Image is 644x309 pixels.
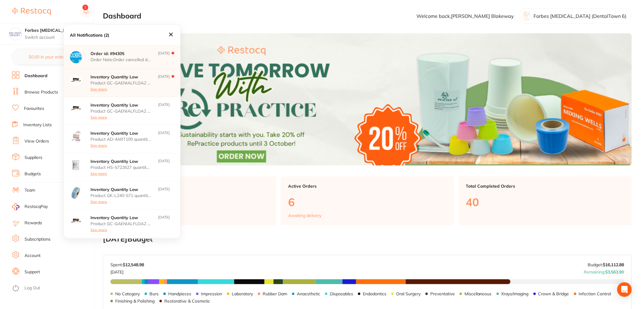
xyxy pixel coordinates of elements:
[110,184,269,189] p: Total Spend (Monthly)
[25,236,51,242] a: Subscriptions
[606,269,624,275] strong: $3,563.90
[90,159,151,164] p: Inventory Quantity Low
[70,215,82,227] img: supplier Logo
[23,122,52,128] a: Inventory Lists
[232,291,253,296] p: Laboratory
[25,269,40,275] a: Support
[103,176,276,225] a: Total Spend (Monthly)$12,548.98spend inSept
[90,143,107,148] button: See more
[25,285,40,291] a: Log Out
[396,291,421,296] p: Oral Surgery
[158,51,170,63] p: [DATE]
[579,291,611,296] p: Infection Control
[24,106,44,112] a: Favourites
[158,215,170,232] p: [DATE]
[281,176,454,225] a: Active Orders6Awaiting delivery
[263,291,287,296] p: Rubber Dam
[70,51,82,63] img: supplier Logo
[90,215,151,220] p: Inventory Quantity Low
[25,155,42,161] a: Suppliers
[9,28,21,40] img: Forbes Dental Surgery (DentalTown 6)
[288,184,447,189] p: Active Orders
[617,282,632,297] div: Open Intercom Messenger
[330,291,353,296] p: Disposables
[149,291,159,296] p: Burs
[417,13,514,19] p: Welcome back, [PERSON_NAME] Blakeway
[12,203,19,210] img: RestocqPay
[25,35,86,41] p: Switch account
[158,131,170,148] p: [DATE]
[288,213,321,218] p: Awaiting delivery
[25,220,42,226] a: Rewards
[115,291,140,296] p: No Category
[158,187,170,204] p: [DATE]
[25,89,58,95] a: Browse Products
[90,137,151,142] p: Product AD-4ART100 quantity on hand has fallen below its minimum inventory threshold.
[12,5,51,18] a: Restocq Logo
[168,291,191,296] p: Handpieces
[288,196,447,208] p: 6
[297,291,320,296] p: Anaesthetic
[90,221,151,226] p: Product GC-GAENIALFLOA2 quantity on hand has fallen below its minimum inventory threshold.
[25,253,41,259] a: Account
[538,291,569,296] p: Crown & Bridge
[70,103,82,115] img: supplier Logo
[90,81,151,85] p: Product GC-GAENIALFLOA2 quantity on hand has fallen below its minimum inventory threshold.
[588,262,624,267] p: Budget:
[201,291,222,296] p: Impression
[90,103,151,107] p: Inventory Quantity Low
[466,196,625,208] p: 40
[115,299,155,304] p: Finishing & Polishing
[90,87,107,91] button: See more
[90,51,151,56] p: Order id: # 94305
[90,193,151,198] p: Product GK-L240-571 quantity on hand has fallen below its minimum inventory threshold.
[70,187,82,199] img: supplier Logo
[158,103,170,120] p: [DATE]
[70,159,82,171] img: supplier Logo
[90,115,107,120] button: See more
[70,33,109,38] p: All Notifications (2)
[90,57,151,62] p: Order Note: Order cancelled due to update
[25,73,48,79] a: Dashboard
[90,109,151,113] p: Product GC-GAENIALFLOA2 quantity on hand has fallen below its minimum inventory threshold.
[90,200,107,204] button: See more
[70,131,82,143] img: supplier Logo
[90,187,151,192] p: Inventory Quantity Low
[12,8,51,15] img: Restocq Logo
[534,13,627,19] p: Forbes [MEDICAL_DATA] (DentalTown 6)
[90,131,151,136] p: Inventory Quantity Low
[25,187,35,193] a: Team
[164,299,210,304] p: Restorative & Cosmetic
[430,291,455,296] p: Preventative
[110,262,144,267] p: Spent:
[103,33,632,166] img: Dashboard
[603,262,624,268] strong: $16,112.88
[158,74,170,91] p: [DATE]
[25,28,86,34] h4: Forbes Dental Surgery (DentalTown 6)
[123,262,144,268] strong: $12,548.98
[110,196,269,208] p: $12,548.98
[459,176,632,225] a: Total Completed Orders40
[103,235,632,243] h2: [DATE] Budget
[110,267,144,274] p: [DATE]
[70,74,82,87] img: supplier Logo
[90,74,151,79] p: Inventory Quantity Low
[501,291,529,296] p: Xrays/imaging
[12,203,48,210] a: RestocqPay
[584,267,624,274] p: Remaining:
[25,171,41,177] a: Budgets
[103,12,141,20] h2: Dashboard
[12,50,82,64] button: $0.00 in your order
[158,159,170,176] p: [DATE]
[90,172,107,176] button: See more
[25,204,48,210] span: RestocqPay
[25,138,49,144] a: View Orders
[90,165,151,170] p: Product HS-5722627 quantity on hand has fallen below its minimum inventory threshold.
[90,228,107,232] button: See more
[363,291,386,296] p: Endodontics
[465,291,492,296] p: Miscellaneous
[12,284,92,293] button: Log Out
[466,184,625,189] p: Total Completed Orders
